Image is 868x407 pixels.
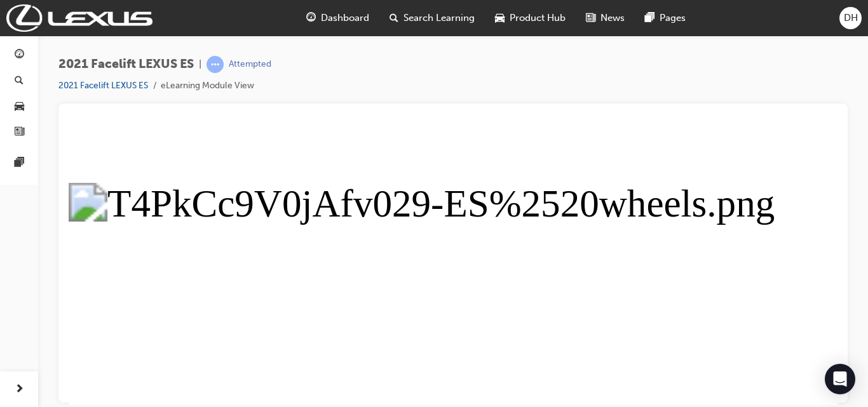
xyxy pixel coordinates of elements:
button: DH [839,7,862,29]
span: Pages [660,11,686,25]
span: news-icon [586,10,595,26]
span: pages-icon [15,157,24,169]
span: News [600,11,625,25]
span: next-icon [15,382,24,397]
span: pages-icon [645,10,654,26]
span: Search Learning [403,11,475,25]
div: Open Intercom Messenger [825,364,855,394]
span: 2021 Facelift LEXUS ES [58,57,194,72]
span: news-icon [15,127,24,138]
span: car-icon [15,101,24,112]
span: DH [844,11,858,25]
a: news-iconNews [576,5,635,31]
span: guage-icon [15,50,24,61]
a: car-iconProduct Hub [485,5,576,31]
a: search-iconSearch Learning [379,5,485,31]
div: Attempted [229,58,271,70]
span: guage-icon [306,10,316,26]
span: Dashboard [321,11,369,25]
span: learningRecordVerb_ATTEMPT-icon [207,56,224,73]
span: Product Hub [510,11,566,25]
a: 2021 Facelift LEXUS ES [58,80,148,91]
span: search-icon [390,10,398,26]
img: Trak [6,4,153,32]
span: search-icon [15,76,24,87]
span: | [199,57,201,72]
a: guage-iconDashboard [296,5,379,31]
li: eLearning Module View [161,79,254,93]
a: pages-iconPages [635,5,696,31]
span: car-icon [495,10,505,26]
